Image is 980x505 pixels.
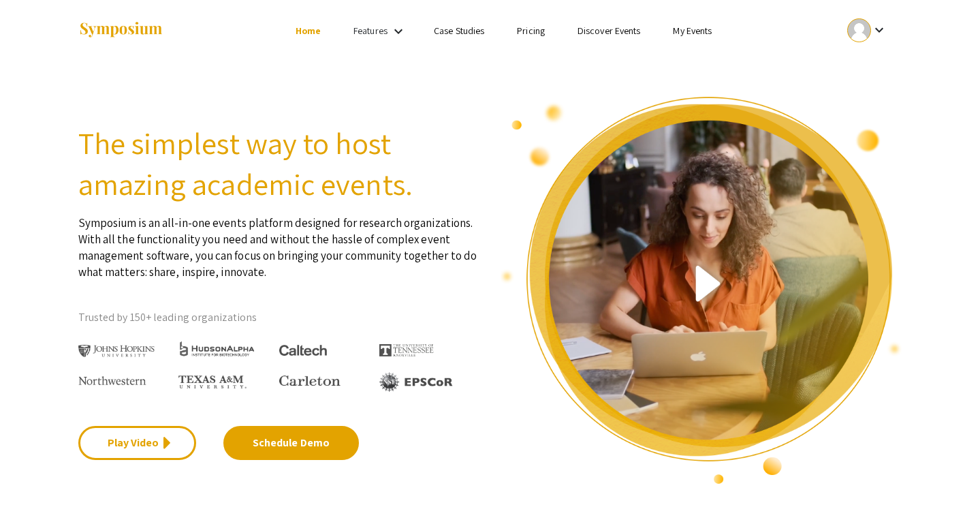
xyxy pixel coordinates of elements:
[78,307,480,328] p: Trusted by 150+ leading organizations
[78,21,163,40] img: Symposium by ForagerOne
[390,23,407,40] mat-icon: Expand Features list
[78,123,480,204] h2: The simplest way to host amazing academic events.
[223,426,359,460] a: Schedule Demo
[178,376,247,389] img: Texas A&M University
[279,376,341,386] img: Carleton
[379,372,454,392] img: EPSCOR
[434,25,484,37] a: Case Studies
[673,25,712,37] a: My Events
[517,25,545,37] a: Pricing
[833,15,902,46] button: Expand account dropdown
[379,344,434,356] img: The University of Tennessee
[178,341,255,356] img: HudsonAlpha
[578,25,641,37] a: Discover Events
[871,22,887,38] mat-icon: Expand account dropdown
[501,95,902,485] img: video overview of Symposium
[279,345,327,356] img: Caltech
[296,25,321,37] a: Home
[78,345,155,358] img: Johns Hopkins University
[78,426,196,460] a: Play Video
[78,204,480,280] p: Symposium is an all-in-one events platform designed for research organizations. With all the func...
[78,376,146,384] img: Northwestern
[10,444,58,495] iframe: Chat
[353,25,388,37] a: Features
